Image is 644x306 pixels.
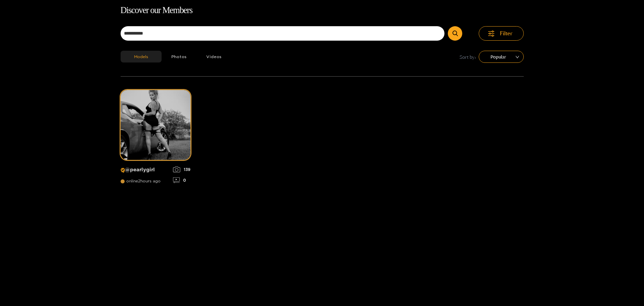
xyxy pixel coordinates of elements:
[484,52,519,62] span: Popular
[460,53,476,61] span: Sort by:
[121,90,190,160] img: Creator Profile Image: pearlygirl
[162,51,197,62] button: Photos
[121,90,190,188] a: Creator Profile Image: pearlygirl@pearlygirlonline2hours ago1390
[121,3,524,17] h1: Discover our Members
[197,51,231,62] button: Videos
[173,177,190,183] div: 0
[479,51,524,63] div: sort
[500,30,513,37] span: Filter
[121,167,170,173] p: @ pearlygirl
[173,167,190,172] div: 139
[479,26,524,41] button: Filter
[448,26,462,41] button: Submit Search
[121,179,161,183] span: online 2 hours ago
[121,51,162,62] button: Models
